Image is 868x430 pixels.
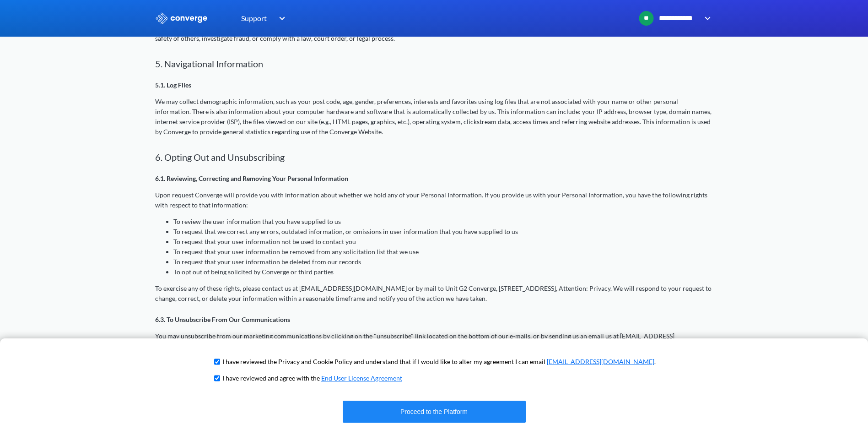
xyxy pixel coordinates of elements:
h2: 6. Opting Out and Unsubscribing [155,152,713,163]
span: Support [241,12,267,24]
p: To exercise any of these rights, please contact us at [EMAIL_ADDRESS][DOMAIN_NAME] or by mail to ... [155,283,713,304]
li: To opt out of being solicited by Converge or third parties [173,267,713,277]
p: 6.1. Reviewing, Correcting and Removing Your Personal Information [155,174,713,184]
p: I have reviewed and agree with the [222,373,402,383]
p: You may unsubscribe from our marketing communications by clicking on the "unsubscribe" link locat... [155,331,713,351]
p: Upon request Converge will provide you with information about whether we hold any of your Persona... [155,190,713,210]
li: To request that we correct any errors, outdated information, or omissions in user information tha... [173,227,713,237]
p: We may collect demographic information, such as your post code, age, gender, preferences, interes... [155,97,713,137]
li: To request that your user information be removed from any solicitation list that we use [173,247,713,257]
img: downArrow.svg [699,13,713,24]
li: To request that your user information be deleted from our records [173,257,713,267]
h2: 5. Navigational Information [155,58,713,69]
p: I have reviewed the Privacy and Cookie Policy and understand that if I would like to alter my agr... [222,357,656,367]
p: 5.1. Log Files [155,80,713,90]
img: downArrow.svg [273,13,288,24]
li: To review the user information that you have supplied to us [173,217,713,227]
p: 6.3. To Unsubscribe From Our Communications [155,315,713,325]
img: logo_ewhite.svg [155,12,208,24]
a: End User License Agreement [321,374,402,382]
a: [EMAIL_ADDRESS][DOMAIN_NAME] [547,358,654,365]
button: Proceed to the Platform [343,401,526,423]
li: To request that your user information not be used to contact you [173,237,713,247]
